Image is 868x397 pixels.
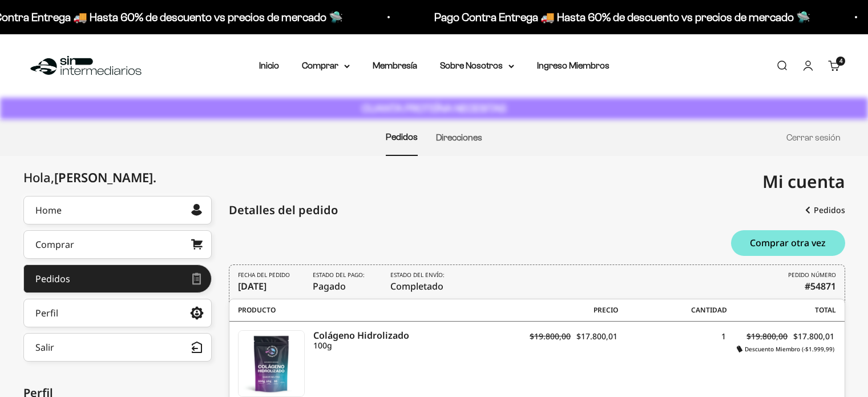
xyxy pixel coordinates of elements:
[618,305,727,315] span: Cantidad
[35,240,74,249] div: Comprar
[537,61,609,70] a: Ingreso Miembros
[153,169,156,186] span: .
[35,343,54,352] div: Salir
[530,331,571,342] s: $19.800,00
[373,61,417,70] a: Membresía
[313,340,508,351] i: 100g
[576,331,617,342] span: $17.800,01
[436,133,482,142] a: Direcciones
[313,271,365,279] i: Estado del pago:
[313,330,508,351] a: Colágeno Hidrolizado 100g
[786,133,841,142] a: Cerrar sesión
[731,230,845,256] button: Comprar otra vez
[23,230,212,259] a: Comprar
[805,200,845,220] a: Pedidos
[793,331,834,342] span: $17.800,01
[805,279,836,293] b: #54871
[617,330,726,353] div: 1
[746,331,788,342] s: $19.800,00
[788,271,836,279] i: PEDIDO NÚMERO
[54,169,156,186] span: [PERSON_NAME]
[23,170,156,185] div: Hola,
[839,58,842,64] span: 4
[386,132,418,142] a: Pedidos
[23,264,212,293] a: Pedidos
[35,206,62,215] div: Home
[238,280,267,292] time: [DATE]
[510,305,619,315] span: Precio
[762,170,845,193] span: Mi cuenta
[390,271,447,293] span: Completado
[35,274,70,283] div: Pedidos
[440,58,514,73] summary: Sobre Nosotros
[229,202,338,219] div: Detalles del pedido
[313,271,368,293] span: Pagado
[23,333,212,362] button: Salir
[390,271,445,279] i: Estado del envío:
[302,58,350,73] summary: Comprar
[238,271,290,279] i: FECHA DEL PEDIDO
[239,331,304,396] img: Colágeno Hidrolizado - 100g
[430,8,806,26] p: Pago Contra Entrega 🚚 Hasta 60% de descuento vs precios de mercado 🛸
[238,330,305,397] a: Colágeno Hidrolizado - 100g
[727,305,836,315] span: Total
[238,305,510,315] span: Producto
[313,330,508,340] i: Colágeno Hidrolizado
[259,61,279,70] a: Inicio
[362,102,506,114] strong: CUANTA PROTEÍNA NECESITAS
[737,345,834,353] i: Descuento Miembro (-$1.999,99)
[23,196,212,224] a: Home
[750,238,826,247] span: Comprar otra vez
[35,308,58,318] div: Perfil
[23,299,212,327] a: Perfil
